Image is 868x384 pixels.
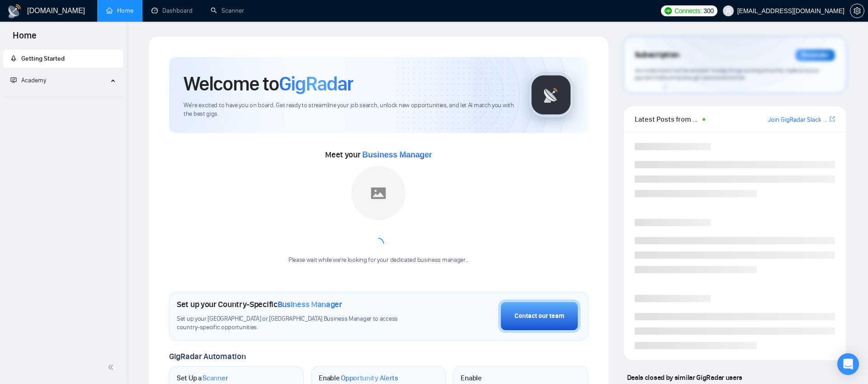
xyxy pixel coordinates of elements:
[184,71,353,96] h1: Welcome to
[795,49,835,61] div: Reminder
[635,47,679,63] span: Subscription
[319,374,398,383] h1: Enable
[283,256,474,265] div: Please wait while we're looking for your dedicated business manager...
[850,7,864,14] a: setting
[665,7,672,14] img: upwork-logo.png
[635,67,819,81] span: Your subscription will be renewed. To keep things running smoothly, make sure your payment method...
[635,114,700,125] span: Latest Posts from the GigRadar Community
[850,7,864,14] span: setting
[703,6,713,16] span: 300
[3,50,123,68] li: Getting Started
[203,374,228,383] span: Scanner
[211,7,244,14] a: searchScanner
[768,115,828,125] a: Join GigRadar Slack Community
[21,55,65,62] span: Getting Started
[837,353,859,375] div: Open Intercom Messenger
[108,363,117,372] span: double-left
[278,299,342,309] span: Business Manager
[498,299,580,333] button: Contact our team
[362,150,432,159] span: Business Manager
[675,6,702,16] span: Connects:
[10,55,17,62] span: rocket
[21,76,46,84] span: Academy
[177,374,228,383] h1: Set Up a
[106,7,133,14] a: homeHome
[177,299,342,309] h1: Set up your Country-Specific
[7,4,22,19] img: logo
[10,76,46,84] span: Academy
[725,8,731,14] span: user
[5,29,44,48] span: Home
[528,72,574,118] img: gigradar-logo.png
[830,115,835,123] a: export
[325,150,432,160] span: Meet your
[169,351,245,361] span: GigRadar Automation
[177,315,419,332] span: Set up your [GEOGRAPHIC_DATA] or [GEOGRAPHIC_DATA] Business Manager to access country-specific op...
[3,93,123,99] li: Academy Homepage
[373,238,384,249] span: loading
[151,7,193,14] a: dashboardDashboard
[184,101,514,119] span: We're excited to have you on board. Get ready to streamline your job search, unlock new opportuni...
[514,311,564,321] div: Contact our team
[10,77,17,83] span: fund-projection-screen
[830,115,835,123] span: export
[850,4,864,18] button: setting
[279,71,353,96] span: GigRadar
[351,166,406,220] img: placeholder.png
[341,374,398,383] span: Opportunity Alerts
